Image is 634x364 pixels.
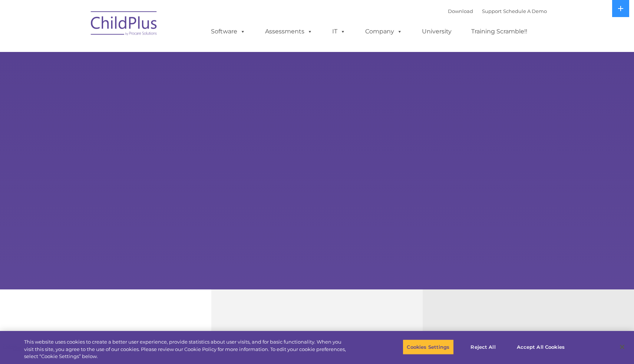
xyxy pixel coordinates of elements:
[482,8,502,14] a: Support
[325,24,353,39] a: IT
[614,339,630,355] button: Close
[503,8,547,14] a: Schedule A Demo
[460,339,506,355] button: Reject All
[24,338,349,360] div: This website uses cookies to create a better user experience, provide statistics about user visit...
[87,6,161,43] img: ChildPlus by Procare Solutions
[358,24,410,39] a: Company
[513,339,569,355] button: Accept All Cookies
[204,24,253,39] a: Software
[448,8,473,14] a: Download
[448,8,547,14] font: |
[464,24,535,39] a: Training Scramble!!
[258,24,320,39] a: Assessments
[415,24,459,39] a: University
[403,339,453,355] button: Cookies Settings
